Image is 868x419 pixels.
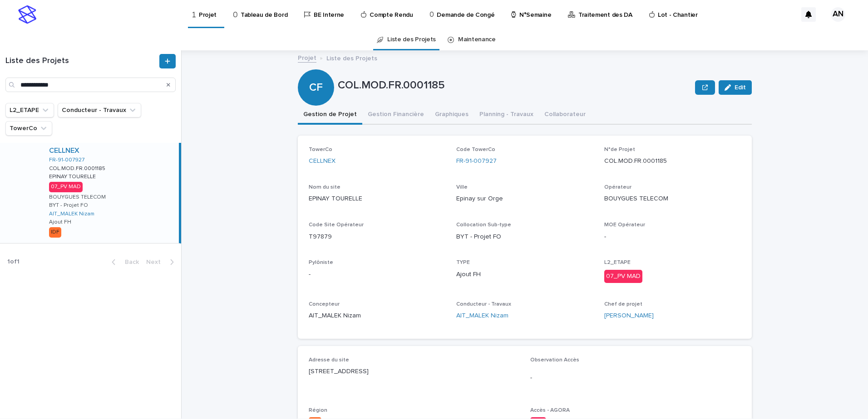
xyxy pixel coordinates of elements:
span: Edit [735,84,746,91]
input: Search [5,78,176,92]
p: BOUYGUES TELECOM [604,194,741,204]
span: Conducteur - Travaux [456,302,511,307]
span: Adresse du site [309,357,349,363]
p: COL.MOD.FR.0001185 [49,164,107,172]
p: Liste des Projets [326,53,377,63]
div: CF [298,44,334,94]
a: AIT_MALEK Nizam [49,211,94,217]
span: Accès - AGORA [530,408,570,413]
a: Liste des Projets [387,29,436,50]
div: 07_PV MAD [604,270,642,283]
div: AN [831,7,845,22]
a: FR-91-007927 [49,157,84,163]
span: Nom du site [309,185,340,190]
p: T97879 [309,232,445,242]
button: Collaborateur [539,106,591,125]
span: Pylôniste [309,260,333,265]
span: N°de Projet [604,147,635,152]
span: Code Site Opérateur [309,222,364,228]
p: BYT - Projet FO [456,232,593,242]
span: Back [119,259,139,265]
span: Opérateur [604,185,631,190]
button: Gestion Financière [362,106,429,125]
span: L2_ETAPE [604,260,631,265]
p: - [530,373,741,383]
button: Edit [719,80,752,95]
span: Observation Accès [530,357,579,363]
button: Conducteur - Travaux [58,103,141,117]
p: - [309,270,445,279]
span: Code TowerCo [456,147,495,152]
button: Planning - Travaux [474,106,539,125]
a: CELLNEX [49,146,79,155]
p: EPINAY TOURELLE [49,172,98,180]
button: Graphiques [429,106,474,125]
p: [STREET_ADDRESS] [309,367,519,376]
a: CELLNEX [309,156,335,166]
a: [PERSON_NAME] [604,311,654,321]
button: L2_ETAPE [5,103,54,117]
div: 07_PV MAD [49,182,83,192]
img: stacker-logo-s-only.png [18,5,36,24]
span: TYPE [456,260,470,265]
span: Région [309,408,327,413]
p: AIT_MALEK Nizam [309,311,445,321]
button: Next [143,258,181,266]
p: BYT - Projet FO [49,202,88,209]
p: EPINAY TOURELLE [309,194,445,204]
a: Maintenance [458,29,496,50]
span: Ville [456,185,468,190]
a: Projet [298,52,316,63]
p: Ajout FH [456,270,593,279]
button: Back [104,258,143,266]
span: TowerCo [309,147,332,152]
span: Concepteur [309,302,340,307]
span: Collocation Sub-type [456,222,511,228]
h1: Liste des Projets [5,56,158,66]
p: BOUYGUES TELECOM [49,194,106,200]
p: COL.MOD.FR.0001185 [604,156,741,166]
p: COL.MOD.FR.0001185 [338,79,691,92]
a: AIT_MALEK Nizam [456,311,508,321]
div: IDF [49,227,61,237]
p: - [604,232,741,242]
p: Epinay sur Orge [456,194,593,204]
span: Next [146,259,166,265]
span: MOE Opérateur [604,222,645,228]
button: TowerCo [5,121,52,136]
a: FR-91-007927 [456,156,497,166]
span: Chef de projet [604,302,642,307]
button: Gestion de Projet [298,106,362,125]
p: Ajout FH [49,219,71,225]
